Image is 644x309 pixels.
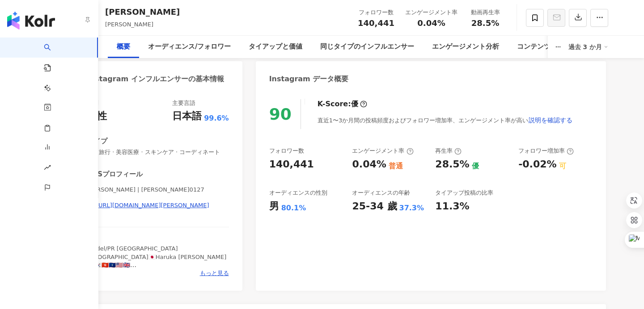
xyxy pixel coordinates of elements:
span: 99.6% [204,113,229,123]
span: rise [44,159,51,179]
span: 説明を確認する [529,117,572,124]
div: 11.3% [435,200,469,213]
div: 動画再生率 [468,8,502,17]
button: 説明を確認する [528,111,573,129]
div: 80.1% [281,203,306,213]
div: 優 [472,161,479,171]
div: 普通 [389,161,403,171]
div: フォロワー増加率 [518,147,574,155]
span: 0.04% [417,19,445,28]
a: [URL][DOMAIN_NAME][PERSON_NAME] [87,201,229,209]
div: 25-34 歲 [352,200,397,213]
div: 直近1〜3か月間の投稿頻度およびフォロワー増加率、エンゲージメント率が高い [318,111,573,129]
div: 37.3% [399,203,424,213]
div: フォロワー数 [269,147,304,155]
div: 140,441 [269,158,314,171]
span: もっと見る [200,269,229,277]
div: 0.04% [352,158,386,171]
div: エンゲージメント率 [352,147,413,155]
div: タイアップと価値 [249,42,302,52]
div: Instagram インフルエンサーの基本情報 [87,74,224,84]
div: [URL][DOMAIN_NAME][PERSON_NAME] [96,201,209,209]
div: 日本語 [172,109,202,123]
div: 主要言語 [172,99,195,107]
div: オーディエンスの年齢 [352,189,410,197]
span: 140,441 [358,18,394,28]
div: 優 [351,99,358,109]
div: -0.02% [518,158,556,171]
div: 再生率 [435,147,462,155]
div: フォロワー数 [358,8,394,17]
div: エンゲージメント分析 [432,42,499,52]
div: 男 [269,200,279,213]
div: タイアップ投稿の比率 [435,189,493,197]
span: model/PR [GEOGRAPHIC_DATA][GEOGRAPHIC_DATA]🇯🇵Haruka [PERSON_NAME]🇹🇭🇰🇷🇭🇰🇬🇺🇺🇸🇬🇧 📷美容/コスメ/ファッション/旅行/グ... [87,245,227,301]
img: logo [7,12,55,29]
div: 概要 [117,42,130,52]
span: 韓国旅行 · 美容医療 · スキンケア · コーディネート [87,148,229,156]
div: SNSプロフィール [87,170,143,179]
div: 過去 3 か月 [568,40,609,54]
div: 同じタイプのインフルエンサー [320,42,414,52]
span: 28.5% [471,19,499,28]
a: search [44,38,62,134]
span: [PERSON_NAME] [105,21,153,28]
div: K-Score : [318,99,367,109]
div: オーディエンス/フォロワー [148,42,231,52]
div: コンテンツ内容分析 [517,42,577,52]
span: [PERSON_NAME] | [PERSON_NAME]0127 [87,186,229,194]
div: 28.5% [435,158,469,171]
div: エンゲージメント率 [405,8,458,17]
div: Instagram データ概要 [269,74,349,84]
div: 90 [269,105,292,123]
div: [PERSON_NAME] [105,6,180,17]
div: 可 [559,161,566,171]
div: オーディエンスの性別 [269,189,327,197]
